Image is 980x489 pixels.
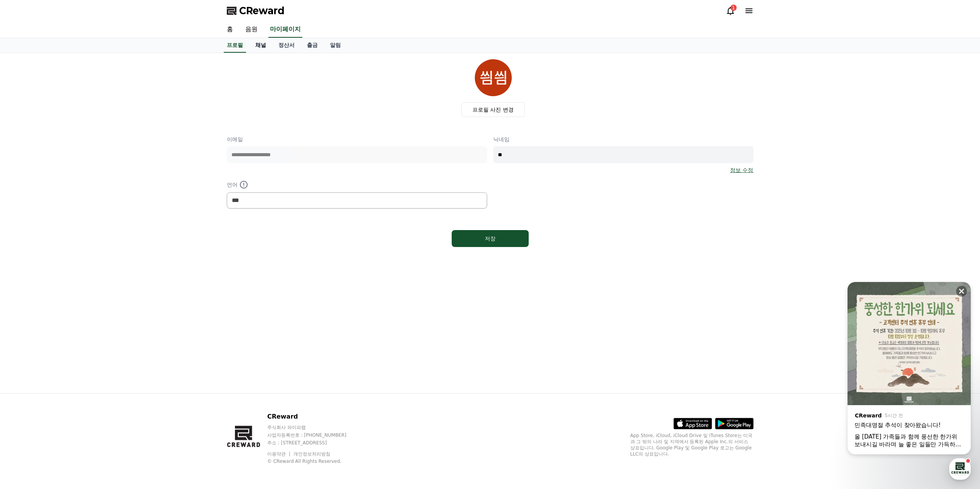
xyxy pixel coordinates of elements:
[630,432,754,457] p: App Store, iCloud, iCloud Drive 및 iTunes Store는 미국과 그 밖의 나라 및 지역에서 등록된 Apple Inc.의 서비스 상표입니다. Goo...
[227,180,487,189] p: 언어
[224,38,246,53] a: 프로필
[51,244,99,263] a: 대화
[267,424,361,431] p: 주식회사 와이피랩
[2,244,51,263] a: 홈
[227,135,487,143] p: 이메일
[267,440,361,446] p: 주소 : [STREET_ADDRESS]
[221,22,239,38] a: 홈
[99,244,148,263] a: 설정
[267,451,291,457] a: 이용약관
[452,230,529,247] button: 저장
[267,432,361,438] p: 사업자등록번호 : [PHONE_NUMBER]
[119,255,128,262] span: 설정
[301,38,324,53] a: 출금
[227,5,285,17] a: CReward
[475,59,512,96] img: profile_image
[493,135,754,143] p: 닉네임
[730,166,753,174] a: 정보 수정
[267,458,361,464] p: © CReward All Rights Reserved.
[249,38,272,53] a: 채널
[726,6,735,15] a: 1
[461,102,525,117] label: 프로필 사진 변경
[272,38,301,53] a: 정산서
[293,451,330,457] a: 개인정보처리방침
[239,22,264,38] a: 음원
[324,38,347,53] a: 알림
[70,256,80,262] span: 대화
[24,255,29,262] span: 홈
[730,5,737,11] div: 1
[467,235,513,242] div: 저장
[267,412,361,421] p: CReward
[268,22,302,38] a: 마이페이지
[239,5,285,17] span: CReward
